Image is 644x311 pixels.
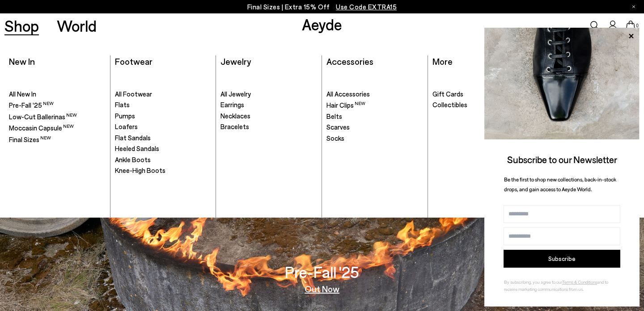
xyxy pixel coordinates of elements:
[9,56,35,67] a: New In
[305,284,339,293] a: Out Now
[432,101,530,109] a: Collectibles
[507,154,617,165] span: Subscribe to our Newsletter
[432,90,530,99] a: Gift Cards
[115,155,212,164] a: Ankle Boots
[326,90,423,99] a: All Accessories
[504,279,562,285] span: By subscribing, you agree to our
[9,90,36,98] span: All New In
[115,122,212,131] a: Loafers
[562,279,597,285] a: Terms & Conditions
[432,90,463,98] span: Gift Cards
[220,101,244,109] span: Earrings
[115,101,212,109] a: Flats
[9,135,106,144] a: Final Sizes
[9,101,106,110] a: Pre-Fall '25
[326,56,373,67] a: Accessories
[9,124,74,132] span: Moccasin Capsule
[9,101,54,109] span: Pre-Fall '25
[220,90,251,98] span: All Jewelry
[326,90,370,98] span: All Accessories
[115,166,165,174] span: Knee-High Boots
[220,90,317,99] a: All Jewelry
[302,15,342,34] a: Aeyde
[326,112,342,120] span: Belts
[432,56,453,67] a: More
[432,101,467,109] span: Collectibles
[115,155,151,164] span: Ankle Boots
[115,134,151,142] span: Flat Sandals
[115,90,212,99] a: All Footwear
[626,21,635,30] a: 0
[285,264,359,280] h3: Pre-Fall '25
[9,90,106,99] a: All New In
[9,112,106,122] a: Low-Cut Ballerinas
[115,101,130,109] span: Flats
[484,28,640,139] img: ca3f721fb6ff708a270709c41d776025.jpg
[220,112,317,121] a: Necklaces
[115,112,212,121] a: Pumps
[504,176,616,193] span: Be the first to shop new collections, back-in-stock drops, and gain access to Aeyde World.
[115,144,159,152] span: Heeled Sandals
[635,23,640,28] span: 0
[115,134,212,143] a: Flat Sandals
[115,90,152,98] span: All Footwear
[220,56,251,67] a: Jewelry
[9,123,106,133] a: Moccasin Capsule
[326,112,423,121] a: Belts
[115,112,135,120] span: Pumps
[9,135,51,143] span: Final Sizes
[57,18,97,34] a: World
[9,113,77,121] span: Low-Cut Ballerinas
[326,123,350,131] span: Scarves
[115,56,153,67] a: Footwear
[115,166,212,175] a: Knee-High Boots
[220,122,317,131] a: Bracelets
[326,134,423,143] a: Socks
[4,18,39,34] a: Shop
[326,134,344,142] span: Socks
[247,1,397,13] p: Final Sizes | Extra 15% Off
[220,101,317,109] a: Earrings
[220,112,250,120] span: Necklaces
[504,250,620,268] button: Subscribe
[326,101,423,110] a: Hair Clips
[326,123,423,132] a: Scarves
[220,122,249,130] span: Bracelets
[115,144,212,153] a: Heeled Sandals
[115,122,138,130] span: Loafers
[336,3,397,11] span: Navigate to /collections/ss25-final-sizes
[326,101,365,109] span: Hair Clips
